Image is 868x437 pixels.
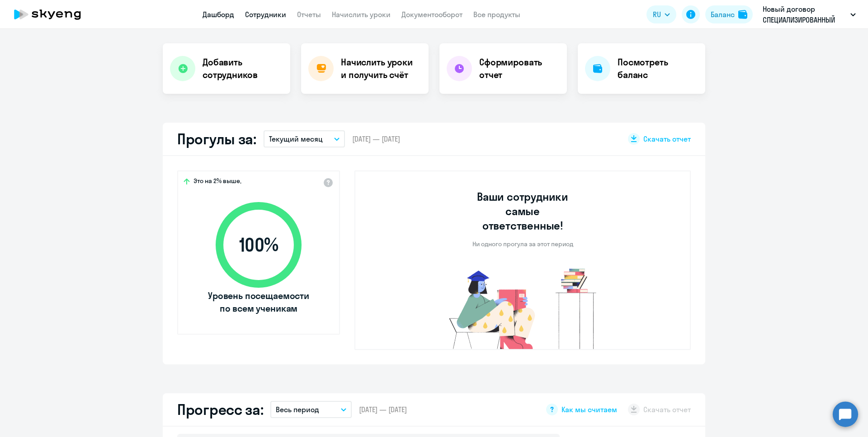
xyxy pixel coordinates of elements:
a: Дашборд [203,10,234,19]
h4: Сформировать отчет [479,56,560,81]
button: Балансbalance [705,5,753,23]
button: RU [646,5,676,23]
a: Сотрудники [245,10,286,19]
h4: Начислить уроки и получить счёт [341,56,420,81]
p: Весь период [276,404,319,415]
a: Все продукты [473,10,520,19]
span: 100 % [207,234,311,256]
a: Документооборот [401,10,462,19]
img: no-truants [432,266,613,349]
a: Начислить уроки [332,10,391,19]
p: Новый договор СПЕЦИАЛИЗИРОВАННЫЙ ДЕПОЗИТАРИЙ ИНФИНИТУМ, СПЕЦИАЛИЗИРОВАННЫЙ ДЕПОЗИТАРИЙ ИНФИНИТУМ, АО [763,4,847,25]
p: Ни одного прогула за этот период [472,240,573,248]
span: Скачать отчет [643,134,691,144]
a: Отчеты [297,10,321,19]
div: Баланс [711,9,735,20]
span: Уровень посещаемости по всем ученикам [207,290,311,315]
span: [DATE] — [DATE] [352,134,400,144]
span: [DATE] — [DATE] [359,405,407,414]
h2: Прогресс за: [177,400,263,419]
button: Новый договор СПЕЦИАЛИЗИРОВАННЫЙ ДЕПОЗИТАРИЙ ИНФИНИТУМ, СПЕЦИАЛИЗИРОВАННЫЙ ДЕПОЗИТАРИЙ ИНФИНИТУМ, АО [758,4,860,25]
img: balance [738,10,747,19]
h3: Ваши сотрудники самые ответственные! [465,189,581,233]
span: Как мы считаем [561,405,617,414]
h4: Посмотреть баланс [618,56,698,81]
h2: Прогулы за: [177,130,256,148]
p: Текущий месяц [269,133,323,144]
span: RU [653,9,661,20]
button: Текущий месяц [264,130,345,147]
h4: Добавить сотрудников [203,56,283,81]
span: Это на 2% выше, [193,177,241,188]
button: Весь период [270,401,352,418]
